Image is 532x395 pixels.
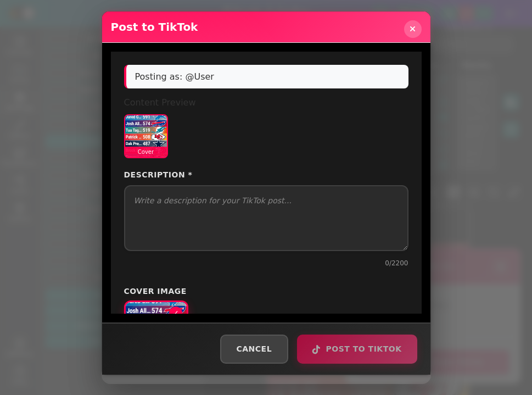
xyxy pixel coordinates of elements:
button: Post to TikTok [297,335,417,364]
span: Cover [125,147,167,157]
img: Cover option 1 [126,302,187,357]
div: 0 /2200 [124,258,408,268]
h4: Posting as: @ User [135,71,400,82]
button: Cancel [220,335,289,364]
label: Description * [124,169,408,181]
h2: Post to TikTok [111,20,198,34]
img: Preview 1 [125,115,167,157]
h4: Content Preview [124,97,408,108]
label: Cover Image [124,286,408,297]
